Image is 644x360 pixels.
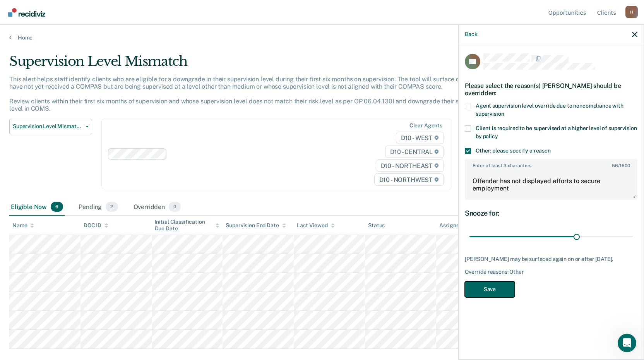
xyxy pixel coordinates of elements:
div: Supervision End Date [226,222,286,229]
span: Agent supervision level override due to noncompliance with supervision [476,103,623,117]
img: Recidiviz [8,8,45,17]
div: H [625,6,638,18]
div: Clear agents [409,122,442,129]
span: Other: please specify a reason [476,147,551,154]
span: D10 - CENTRAL [385,146,444,158]
span: / 1600 [612,163,630,168]
span: 6 [51,202,63,212]
div: Eligible Now [9,199,65,216]
p: This alert helps staff identify clients who are eligible for a downgrade in their supervision lev... [9,75,488,113]
div: Snooze for: [465,209,637,218]
span: 2 [106,202,118,212]
span: Supervision Level Mismatch [13,123,82,130]
div: DOC ID [84,222,108,229]
a: Home [9,34,635,41]
span: D10 - WEST [396,132,444,144]
div: Last Viewed [297,222,334,229]
div: Please select the reason(s) [PERSON_NAME] should be overridden: [465,76,637,103]
div: Assigned to [439,222,476,229]
div: [PERSON_NAME] may be surfaced again on or after [DATE]. [465,256,637,262]
div: Pending [77,199,119,216]
div: Status [368,222,385,229]
div: Initial Classification Due Date [155,219,220,232]
span: D10 - NORTHEAST [376,159,444,172]
iframe: Intercom live chat [618,334,636,352]
span: Client is required to be supervised at a higher level of supervision by policy [476,125,637,139]
div: Name [12,222,34,229]
button: Profile dropdown button [625,6,638,18]
label: Enter at least 3 characters [466,160,637,168]
div: Overridden [132,199,183,216]
span: D10 - NORTHWEST [374,173,444,186]
div: Supervision Level Mismatch [9,53,492,75]
button: Back [465,31,477,38]
div: Override reasons: Other [465,269,637,275]
button: Save [465,281,515,297]
span: 56 [612,163,618,168]
span: 0 [169,202,181,212]
textarea: Offender has not displayed efforts to secure employment [466,170,637,199]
